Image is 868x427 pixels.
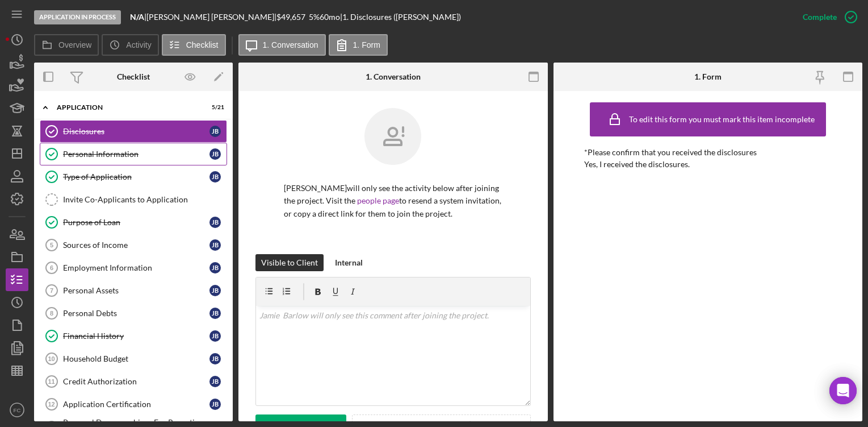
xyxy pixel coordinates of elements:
button: 1. Form [329,34,388,56]
tspan: 8 [50,310,53,317]
div: Application [57,104,196,111]
a: 5Sources of IncomeJB [40,234,227,256]
a: Purpose of LoanJB [40,211,227,234]
div: Disclosures [63,127,209,136]
div: J B [209,126,221,137]
div: Invite Co-Applicants to Application [63,195,227,204]
div: | [130,13,146,22]
button: FC [6,399,28,421]
div: To edit this form you must mark this item incomplete [629,115,815,124]
label: Checklist [186,40,219,49]
div: Credit Authorization [63,377,209,386]
div: J B [209,330,221,342]
div: Personal Information [63,150,209,159]
div: 1. Form [694,72,722,81]
div: Purpose of Loan [63,218,209,227]
div: Personal Assets [63,286,209,295]
div: Open Intercom Messenger [829,377,857,404]
div: J B [209,262,221,273]
a: 10Household BudgetJB [40,347,227,370]
a: people page [357,196,399,205]
a: 8Personal DebtsJB [40,302,227,325]
div: Application Certification [63,400,209,409]
div: Type of Application [63,172,209,181]
div: J B [209,308,221,319]
div: J B [209,148,221,160]
b: N/A [130,12,144,22]
div: Financial History [63,331,209,341]
button: Checklist [162,34,226,56]
label: 1. Conversation [263,40,318,49]
div: Sources of Income [63,241,209,250]
a: Financial HistoryJB [40,325,227,347]
tspan: 12 [48,401,54,408]
div: Yes, I received the disclosures. [584,160,690,169]
div: Visible to Client [261,254,318,271]
div: 60 mo [320,13,340,22]
div: 5 % [309,13,320,22]
a: Personal InformationJB [40,143,227,165]
div: Internal [335,254,363,271]
button: Overview [34,34,99,56]
span: $49,657 [276,12,305,22]
div: 5 / 21 [204,104,224,111]
div: J B [209,399,221,410]
div: J B [209,239,221,251]
a: 12Application CertificationJB [40,393,227,416]
div: 1. Conversation [366,72,421,81]
a: Type of ApplicationJB [40,165,227,188]
tspan: 5 [50,242,53,248]
tspan: 11 [48,378,54,385]
div: J B [209,376,221,387]
label: Overview [58,40,91,49]
div: Complete [803,6,837,28]
tspan: 7 [50,287,53,294]
div: Employment Information [63,263,209,272]
text: FC [14,407,21,413]
button: Complete [791,6,862,28]
label: Activity [126,40,151,49]
tspan: 10 [48,355,54,362]
div: Application In Process [34,10,121,24]
a: Invite Co-Applicants to Application [40,188,227,211]
a: DisclosuresJB [40,120,227,143]
label: 1. Form [353,40,380,49]
button: Internal [329,254,368,271]
div: J B [209,171,221,183]
div: *Please confirm that you received the disclosures [584,148,832,157]
p: [PERSON_NAME] will only see the activity below after joining the project. Visit the to resend a s... [284,182,502,220]
button: 1. Conversation [238,34,326,56]
div: Household Budget [63,354,209,363]
div: | 1. Disclosures ([PERSON_NAME]) [340,13,461,22]
div: [PERSON_NAME] [PERSON_NAME] | [146,13,276,22]
button: Visible to Client [255,254,324,271]
div: J B [209,353,221,364]
div: Personal Debts [63,309,209,318]
button: Activity [102,34,158,56]
a: 7Personal AssetsJB [40,279,227,302]
div: Checklist [117,72,150,81]
a: 6Employment InformationJB [40,256,227,279]
tspan: 6 [50,264,53,271]
a: 11Credit AuthorizationJB [40,370,227,393]
div: J B [209,285,221,296]
div: J B [209,217,221,228]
